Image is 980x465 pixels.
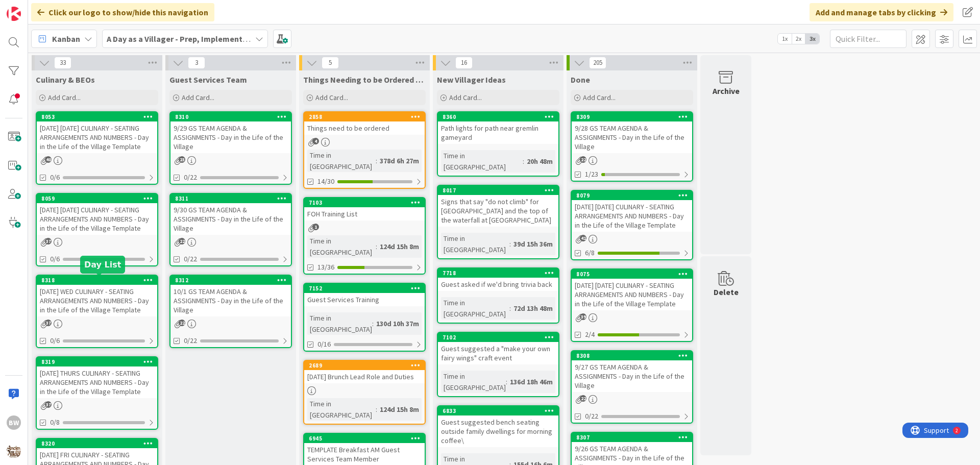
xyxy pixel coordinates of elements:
[170,285,291,316] div: 10/1 GS TEAM AGENDA & ASSIGNMENTS - Day in the Life of the Village
[7,415,21,430] div: BW
[511,238,555,250] div: 39d 15h 36m
[53,4,56,12] div: 2
[304,207,425,221] div: FOH Training List
[304,284,425,293] div: 7152
[443,270,558,277] div: 7718
[572,351,692,360] div: 8308
[170,203,291,235] div: 9/30 GS TEAM AGENDA & ASSIGNMENTS - Day in the Life of the Village
[438,186,558,227] div: 8017Signs that say "do not climb" for [GEOGRAPHIC_DATA] and the top of the waterfall at [GEOGRAPH...
[585,329,595,340] span: 2/4
[572,191,692,232] div: 8079[DATE] [DATE] CULINARY - SEATING ARRANGEMENTS AND NUMBERS - Day in the Life of the Village Te...
[188,57,205,69] span: 3
[571,75,590,85] span: Done
[443,334,558,341] div: 7102
[572,121,692,153] div: 9/28 GS TEAM AGENDA & ASSIGNMENTS - Day in the Life of the Village
[438,195,558,227] div: Signs that say "do not climb" for [GEOGRAPHIC_DATA] and the top of the waterfall at [GEOGRAPHIC_D...
[179,238,185,244] span: 22
[37,194,157,235] div: 8059[DATE] [DATE] CULINARY - SEATING ARRANGEMENTS AND NUMBERS - Day in the Life of the Village Te...
[37,276,157,285] div: 8318
[449,93,482,102] span: Add Card...
[304,293,425,306] div: Guest Services Training
[37,366,157,398] div: [DATE] THURS CULINARY - SEATING ARRANGEMENTS AND NUMBERS - Day in the Life of the Village Template
[506,376,507,387] span: :
[175,277,291,284] div: 8312
[54,57,71,69] span: 33
[438,268,558,278] div: 7718
[41,358,157,365] div: 8319
[509,303,511,314] span: :
[317,339,331,350] span: 0/16
[307,150,376,172] div: Time in [GEOGRAPHIC_DATA]
[524,156,555,167] div: 20h 48m
[36,75,95,85] span: Culinary & BEOs
[45,320,52,326] span: 37
[37,203,157,235] div: [DATE] [DATE] CULINARY - SEATING ARRANGEMENTS AND NUMBERS - Day in the Life of the Village Template
[572,200,692,232] div: [DATE] [DATE] CULINARY - SEATING ARRANGEMENTS AND NUMBERS - Day in the Life of the Village Template
[322,57,339,69] span: 5
[304,370,425,383] div: [DATE] Brunch Lead Role and Duties
[438,342,558,364] div: Guest suggested a "make your own fairy wings" craft event
[376,155,377,166] span: :
[169,75,247,85] span: Guest Services Team
[309,285,425,292] div: 7152
[37,276,157,316] div: 8318[DATE] WED CULINARY - SEATING ARRANGEMENTS AND NUMBERS - Day in the Life of the Village Template
[45,156,52,163] span: 40
[438,121,558,144] div: Path lights for path near gremlin gameyard
[170,276,291,316] div: 831210/1 GS TEAM AGENDA & ASSIGNMENTS - Day in the Life of the Village
[179,320,185,326] span: 22
[443,113,558,120] div: 8360
[830,30,906,48] input: Quick Filter...
[523,156,524,167] span: :
[179,156,185,163] span: 23
[317,176,334,187] span: 14/30
[438,333,558,342] div: 7102
[583,93,616,102] span: Add Card...
[572,270,692,310] div: 8075[DATE] [DATE] CULINARY - SEATING ARRANGEMENTS AND NUMBERS - Day in the Life of the Village Te...
[455,57,473,69] span: 16
[589,57,606,69] span: 205
[713,85,740,97] div: Archive
[182,93,214,102] span: Add Card...
[37,357,157,366] div: 8319
[303,75,426,85] span: Things Needing to be Ordered - PUT IN CARD, Don't make new card
[585,248,595,258] span: 6/8
[576,352,692,359] div: 8308
[377,155,422,166] div: 378d 6h 27m
[438,333,558,364] div: 7102Guest suggested a "make your own fairy wings" craft event
[441,150,523,173] div: Time in [GEOGRAPHIC_DATA]
[37,112,157,153] div: 8053[DATE] [DATE] CULINARY - SEATING ARRANGEMENTS AND NUMBERS - Day in the Life of the Village Te...
[41,277,157,284] div: 8318
[443,407,558,414] div: 6833
[580,156,586,163] span: 22
[304,361,425,383] div: 2689[DATE] Brunch Lead Role and Duties
[41,113,157,120] div: 8053
[805,34,819,44] span: 3x
[7,7,21,21] img: Visit kanbanzone.com
[792,34,805,44] span: 2x
[438,406,558,447] div: 6833Guest suggested bench seating outside family dwellings for morning coffee\
[37,121,157,153] div: [DATE] [DATE] CULINARY - SEATING ARRANGEMENTS AND NUMBERS - Day in the Life of the Village Template
[372,318,374,329] span: :
[41,440,157,447] div: 8320
[309,362,425,369] div: 2689
[184,254,197,264] span: 0/22
[304,198,425,207] div: 7103
[376,404,377,415] span: :
[184,172,197,183] span: 0/22
[50,335,60,346] span: 0/6
[312,224,319,230] span: 1
[37,112,157,121] div: 8053
[50,254,60,264] span: 0/6
[511,303,555,314] div: 72d 13h 48m
[374,318,422,329] div: 130d 10h 37m
[175,113,291,120] div: 8310
[307,398,376,421] div: Time in [GEOGRAPHIC_DATA]
[50,417,60,428] span: 0/8
[45,238,52,244] span: 37
[576,113,692,120] div: 8309
[377,404,422,415] div: 124d 15h 8m
[585,169,598,180] span: 1/23
[170,121,291,153] div: 9/29 GS TEAM AGENDA & ASSIGNMENTS - Day in the Life of the Village
[304,198,425,221] div: 7103FOH Training List
[778,34,792,44] span: 1x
